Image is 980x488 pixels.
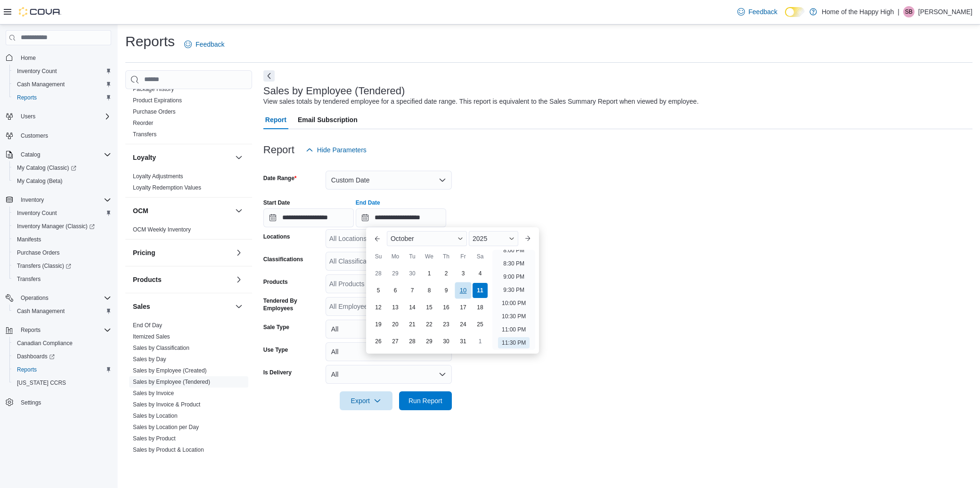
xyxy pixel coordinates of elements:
[133,345,189,351] a: Sales by Classification
[388,266,403,281] div: day-29
[17,177,63,185] span: My Catalog (Beta)
[326,171,452,190] button: Custom Date
[422,266,437,281] div: day-1
[370,265,489,350] div: October, 2025
[9,174,115,188] button: My Catalog (Beta)
[17,262,71,270] span: Transfers (Classic)
[133,447,204,453] a: Sales by Product & Location
[133,86,174,92] a: Package History
[326,320,452,339] button: All
[133,378,210,386] span: Sales by Employee (Tendered)
[345,391,387,410] span: Export
[356,199,380,207] label: End Date
[13,247,64,258] a: Purchase Orders
[133,390,174,397] a: Sales by Invoice
[133,275,231,284] button: Products
[822,6,894,17] p: Home of the Happy High
[17,275,41,283] span: Transfers
[263,70,275,82] button: Next
[263,256,303,263] label: Classifications
[17,292,52,304] button: Operations
[13,364,41,375] a: Reports
[133,302,231,311] button: Sales
[422,283,437,298] div: day-8
[133,412,178,420] span: Sales by Location
[133,333,170,340] span: Itemized Sales
[263,278,288,286] label: Products
[387,231,467,246] div: Button. Open the month selector. October is currently selected.
[456,300,471,315] div: day-17
[21,326,41,334] span: Reports
[13,364,111,375] span: Reports
[439,300,454,315] div: day-16
[326,342,452,361] button: All
[9,91,115,104] button: Reports
[133,322,162,329] span: End Of Day
[17,324,111,336] span: Reports
[455,282,471,298] div: day-10
[133,413,178,419] a: Sales by Location
[17,52,40,64] a: Home
[370,231,385,246] button: Previous Month
[133,184,201,191] a: Loyalty Redemption Values
[17,307,65,315] span: Cash Management
[422,249,437,264] div: We
[125,224,252,239] div: OCM
[371,334,386,349] div: day-26
[9,305,115,318] button: Cash Management
[9,363,115,376] button: Reports
[492,250,535,350] ul: Time
[405,266,420,281] div: day-30
[133,226,191,233] span: OCM Weekly Inventory
[499,258,528,269] li: 8:30 PM
[133,131,156,138] a: Transfers
[13,162,80,174] a: My Catalog (Classic)
[133,119,153,127] span: Reorder
[13,175,66,187] a: My Catalog (Beta)
[17,149,111,160] span: Catalog
[473,283,488,298] div: day-11
[388,317,403,332] div: day-20
[439,317,454,332] div: day-23
[263,174,297,182] label: Date Range
[13,351,58,362] a: Dashboards
[133,275,162,284] h3: Products
[13,260,75,272] a: Transfers (Classic)
[19,7,61,17] img: Cova
[17,67,57,75] span: Inventory Count
[734,2,781,21] a: Feedback
[405,334,420,349] div: day-28
[17,396,111,408] span: Settings
[17,164,76,172] span: My Catalog (Classic)
[326,365,452,384] button: All
[133,379,210,385] a: Sales by Employee (Tendered)
[422,300,437,315] div: day-15
[371,266,386,281] div: day-28
[263,346,288,354] label: Use Type
[17,130,111,141] span: Customers
[13,221,98,232] a: Inventory Manager (Classic)
[133,367,207,374] span: Sales by Employee (Created)
[499,245,528,256] li: 8:00 PM
[233,247,245,258] button: Pricing
[13,207,61,219] a: Inventory Count
[17,111,111,122] span: Users
[371,249,386,264] div: Su
[13,351,111,362] span: Dashboards
[263,85,405,97] h3: Sales by Employee (Tendered)
[405,317,420,332] div: day-21
[17,236,41,243] span: Manifests
[13,92,111,103] span: Reports
[21,113,35,120] span: Users
[13,234,111,245] span: Manifests
[17,130,52,141] a: Customers
[13,79,111,90] span: Cash Management
[408,396,442,405] span: Run Report
[17,94,37,101] span: Reports
[17,209,57,217] span: Inventory Count
[17,339,73,347] span: Canadian Compliance
[903,6,915,17] div: Sher Buchholtz
[263,97,699,107] div: View sales totals by tendered employee for a specified date range. This report is equivalent to t...
[439,283,454,298] div: day-9
[422,317,437,332] div: day-22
